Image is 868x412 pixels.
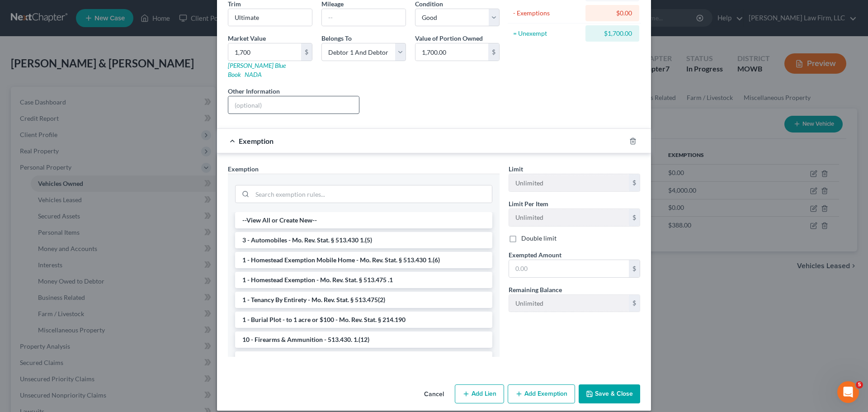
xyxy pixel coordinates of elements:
span: Belongs To [321,34,352,42]
input: 0.00 [509,260,629,277]
input: -- [322,9,406,26]
a: [PERSON_NAME] Blue Book [228,62,286,78]
div: = Unexempt [513,29,581,38]
li: 1 - Burial Plot - to 1 acre or $100 - Mo. Rev. Stat. § 214.190 [235,312,492,328]
input: (optional) [228,96,359,114]
span: 5 [856,381,863,388]
span: Exemption [239,137,274,145]
input: -- [509,209,629,226]
label: Limit Per Item [509,199,548,208]
span: Limit [509,165,523,173]
span: Exemption [228,165,259,173]
label: Other Information [228,86,280,96]
label: Value of Portion Owned [415,33,483,43]
div: $ [629,260,640,277]
li: 1 - Homestead Exemption - Mo. Rev. Stat. § 513.475 .1 [235,272,492,288]
li: 3 - Automobiles - Mo. Rev. Stat. § 513.430 1.(5) [235,232,492,248]
li: --View All or Create New-- [235,212,492,228]
button: Cancel [417,385,451,403]
button: Add Exemption [508,384,575,403]
div: $ [629,174,640,191]
div: $1,700.00 [593,29,632,38]
div: $ [301,43,312,61]
label: Market Value [228,33,266,43]
label: Double limit [521,234,557,243]
input: 0.00 [228,43,301,61]
button: Save & Close [579,384,640,403]
iframe: Intercom live chat [837,381,859,403]
input: -- [509,174,629,191]
li: 1 - Homestead Exemption Mobile Home - Mo. Rev. Stat. § 513.430 1.(6) [235,252,492,268]
div: $ [629,209,640,226]
li: 12 - Wedding rings - Mo. Rev. Stat. § 513.430 1.(2) [235,351,492,368]
div: $ [629,295,640,312]
div: $ [488,43,499,61]
li: 1 - Tenancy By Entirety - Mo. Rev. Stat. § 513.475(2) [235,292,492,308]
input: Search exemption rules... [252,185,492,203]
label: Remaining Balance [509,285,562,294]
input: ex. LS, LT, etc [228,9,312,26]
input: -- [509,295,629,312]
a: NADA [245,71,262,78]
span: Exempted Amount [509,251,561,259]
div: - Exemptions [513,9,581,18]
input: 0.00 [415,43,488,61]
li: 10 - Firearms & Ammunition - 513.430. 1.(12) [235,331,492,348]
div: $0.00 [593,9,632,18]
button: Add Lien [455,384,504,403]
